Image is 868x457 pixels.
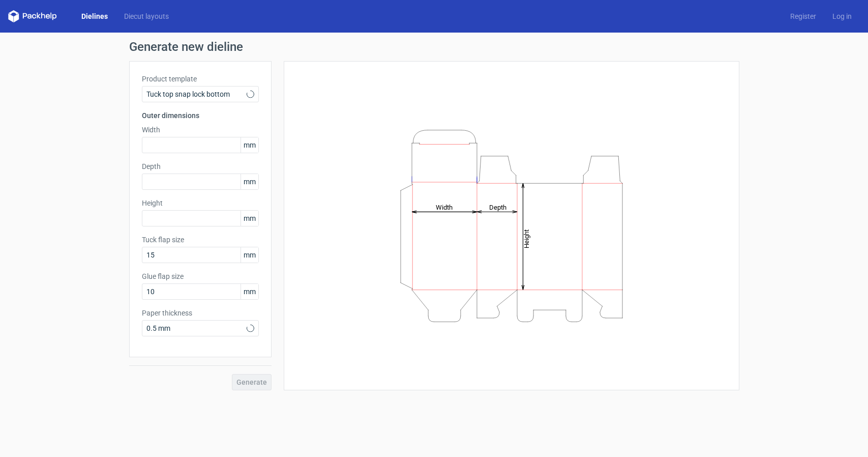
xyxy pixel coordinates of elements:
span: mm [241,247,258,263]
a: Diecut layouts [116,11,177,21]
label: Depth [142,161,259,172]
a: Dielines [73,11,116,21]
h1: Generate new dieline [129,41,739,53]
tspan: Depth [489,203,506,211]
span: mm [241,137,258,153]
span: mm [241,284,258,299]
label: Glue flap size [142,271,259,281]
label: Product template [142,74,259,84]
span: mm [241,174,258,189]
h3: Outer dimensions [142,110,259,121]
label: Width [142,125,259,135]
label: Tuck flap size [142,235,259,245]
span: mm [241,211,258,226]
span: 0.5 mm [146,323,247,333]
a: Register [782,11,824,21]
tspan: Height [523,229,530,248]
label: Paper thickness [142,308,259,318]
tspan: Width [435,203,452,211]
label: Height [142,198,259,208]
span: Tuck top snap lock bottom [146,89,247,99]
a: Log in [824,11,860,21]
